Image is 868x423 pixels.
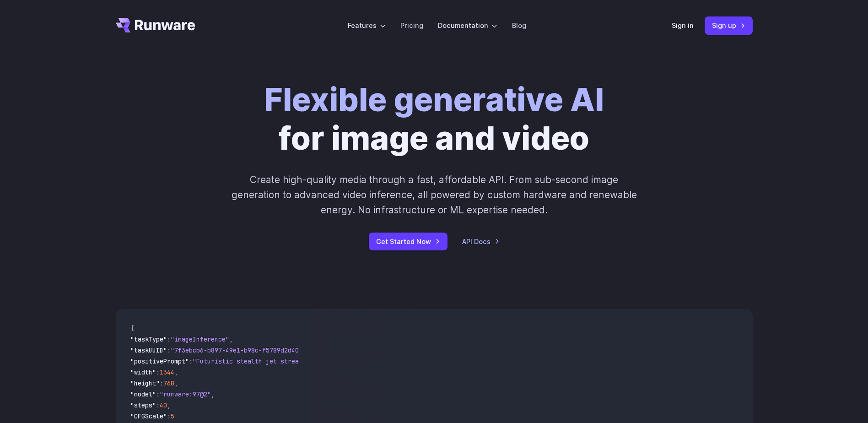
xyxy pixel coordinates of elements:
[705,16,753,34] a: Sign up
[167,412,171,420] span: :
[130,335,167,343] span: "taskType"
[167,401,171,409] span: ,
[130,346,167,354] span: "taskUUID"
[193,357,526,365] span: "Futuristic stealth jet streaking through a neon-lit cityscape with glowing purple exhaust"
[171,346,310,354] span: "7f3ebcb6-b897-49e1-b98c-f5789d2d40d7"
[130,412,167,420] span: "CFGScale"
[462,236,500,247] a: API Docs
[167,346,171,354] span: :
[438,20,497,31] label: Documentation
[171,335,229,343] span: "imageInference"
[672,20,694,31] a: Sign in
[130,368,156,376] span: "width"
[264,81,604,157] h1: for image and video
[400,20,423,31] a: Pricing
[156,401,160,409] span: :
[130,401,156,409] span: "steps"
[211,390,215,398] span: ,
[348,20,386,31] label: Features
[160,379,163,387] span: :
[130,357,189,365] span: "positivePrompt"
[160,390,211,398] span: "runware:97@2"
[174,379,178,387] span: ,
[174,368,178,376] span: ,
[116,18,195,33] a: Go to /
[130,390,156,398] span: "model"
[130,324,134,332] span: {
[167,335,171,343] span: :
[230,172,638,218] p: Create high-quality media through a fast, affordable API. From sub-second image generation to adv...
[229,335,233,343] span: ,
[264,80,604,119] strong: Flexible generative AI
[160,401,167,409] span: 40
[512,20,526,31] a: Blog
[130,379,160,387] span: "height"
[171,412,174,420] span: 5
[369,233,447,250] a: Get Started Now
[189,357,193,365] span: :
[163,379,174,387] span: 768
[156,390,160,398] span: :
[156,368,160,376] span: :
[160,368,174,376] span: 1344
